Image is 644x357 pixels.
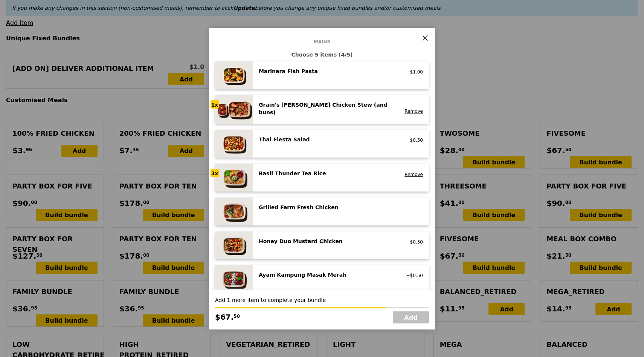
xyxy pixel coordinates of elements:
div: Grilled Farm Fresh Chicken [259,204,394,211]
span: 50 [233,313,240,319]
a: Remove [404,172,423,177]
img: daily_normal_Thai_Fiesta_Salad__Horizontal_.jpg [215,130,253,158]
div: Choose 5 items (4/5) [215,51,429,58]
div: Add 1 more item to complete your bundle [215,296,429,304]
a: Remove [404,109,423,114]
img: daily_normal_Grains-Curry-Chicken-Stew-HORZ.jpg [215,95,253,124]
div: Basil Thunder Tea Rice [259,170,394,177]
div: +$0.50 [403,273,423,279]
div: 1x [211,100,219,109]
div: Thai Fiesta Salad [259,136,394,143]
img: daily_normal_Ayam_Kampung_Masak_Merah_Horizontal_.jpg [215,265,253,293]
div: +$0.50 [403,239,423,245]
img: daily_normal_HORZ-Grilled-Farm-Fresh-Chicken.jpg [215,198,253,225]
a: Add [393,311,429,323]
div: Honey Duo Mustard Chicken [259,237,394,245]
div: +$1.00 [403,69,423,75]
div: 3x [211,169,219,177]
img: daily_normal_Honey_Duo_Mustard_Chicken__Horizontal_.jpg [215,231,253,259]
img: daily_normal_Marinara_Fish_Pasta__Horizontal_.jpg [215,61,253,89]
div: Marinara Fish Pasta [259,67,394,75]
span: $67. [215,311,233,323]
div: Grain's [PERSON_NAME] Chicken Stew (and buns) [259,101,394,116]
div: Ayam Kampung Masak Merah [259,271,394,279]
span: Mains [311,39,333,45]
img: daily_normal_HORZ-Basil-Thunder-Tea-Rice.jpg [215,164,253,192]
div: +$0.50 [403,137,423,143]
